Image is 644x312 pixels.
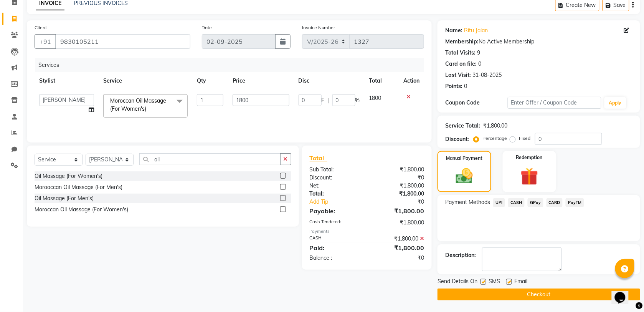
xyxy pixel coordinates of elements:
div: Services [35,58,430,72]
img: _gift.svg [515,166,544,188]
span: Total [310,154,327,162]
span: F [322,96,325,105]
div: Card on file: [445,60,477,68]
div: No Active Membership [445,38,632,46]
div: Service Total: [445,122,480,130]
div: 9 [477,49,480,57]
span: | [328,96,329,105]
button: Apply [604,97,626,109]
div: Total: [304,190,367,198]
div: Discount: [445,135,469,143]
div: Last Visit: [445,71,471,79]
label: Client [35,24,47,31]
th: Qty [192,72,228,90]
div: Balance : [304,254,367,262]
div: Net: [304,182,367,190]
div: ₹1,800.00 [367,190,430,198]
span: UPI [493,198,505,207]
th: Action [399,72,424,90]
div: ₹0 [367,174,430,182]
div: 0 [478,60,481,68]
label: Date [202,24,212,31]
div: Oil Massage (For Women's) [35,172,102,180]
a: Add Tip [304,198,378,206]
a: x [146,105,150,112]
div: ₹1,800.00 [367,235,430,243]
div: ₹1,800.00 [367,166,430,174]
div: ₹1,800.00 [367,219,430,227]
th: Service [99,72,192,90]
th: Total [365,72,399,90]
div: Paid: [304,243,367,252]
div: CASH [304,235,367,243]
span: Payment Methods [445,198,490,206]
div: Discount: [304,174,367,182]
a: Ritu Jalan [464,27,488,35]
span: PayTM [566,198,584,207]
span: SMS [489,277,500,287]
div: ₹1,800.00 [367,206,430,216]
iframe: chat widget [612,281,636,304]
div: ₹1,800.00 [367,182,430,190]
label: Manual Payment [446,155,483,162]
button: Checkout [438,289,640,300]
th: Disc [294,72,365,90]
label: Percentage [482,135,507,142]
span: Moroccan Oil Massage (For Women's) [110,97,166,112]
div: Coupon Code [445,99,508,107]
div: Sub Total: [304,166,367,174]
div: Cash Tendered: [304,219,367,227]
span: CARD [547,198,563,207]
label: Invoice Number [302,24,335,31]
span: CASH [508,198,525,207]
div: ₹0 [377,198,430,206]
span: GPay [528,198,543,207]
div: ₹1,800.00 [483,122,507,130]
span: Email [514,277,527,287]
div: Oil Massage (For Men's) [35,194,94,202]
div: Name: [445,27,462,35]
div: Morooccan Oil Massage (For Men's) [35,183,122,191]
div: Points: [445,82,462,90]
div: ₹1,800.00 [367,243,430,252]
span: Send Details On [438,277,477,287]
th: Price [228,72,294,90]
div: ₹0 [367,254,430,262]
div: Description: [445,251,476,259]
span: % [355,96,360,105]
button: +91 [35,34,56,49]
input: Search or Scan [139,153,281,165]
label: Fixed [519,135,530,142]
div: Membership: [445,38,479,46]
div: 0 [464,82,467,90]
div: Total Visits: [445,49,476,57]
div: Payable: [304,206,367,216]
div: Payments [310,228,424,235]
span: 1800 [369,95,381,101]
input: Search by Name/Mobile/Email/Code [55,34,190,49]
label: Redemption [516,154,543,161]
input: Enter Offer / Coupon Code [508,97,601,109]
img: _cash.svg [451,166,478,186]
div: Moroccan Oil Massage (For Women's) [35,206,128,214]
div: 31-08-2025 [472,71,502,79]
th: Stylist [35,72,99,90]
